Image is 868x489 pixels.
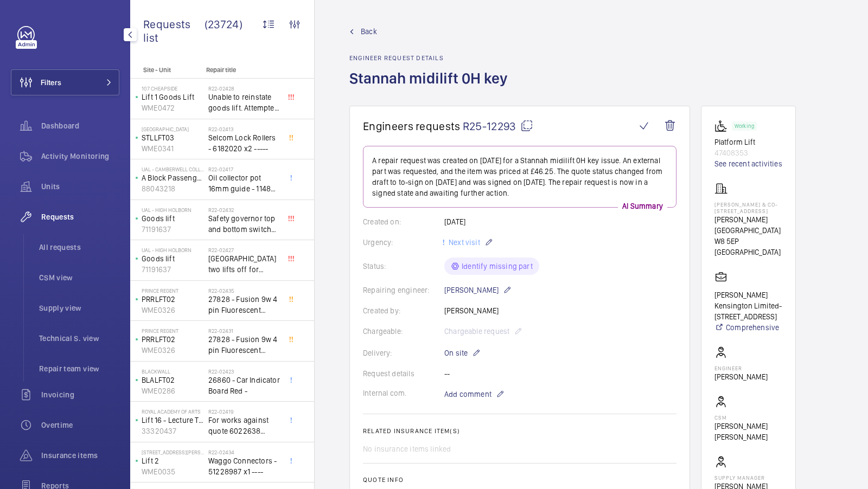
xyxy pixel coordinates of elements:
[142,287,204,294] p: Prince Regent
[444,346,481,359] p: On site
[142,85,204,92] p: 107 Cheapside
[363,476,676,484] h2: Quote info
[714,137,782,147] p: Platform Lift
[714,158,782,169] a: See recent activities
[444,389,492,400] span: Add comment
[142,449,204,455] p: [STREET_ADDRESS][PERSON_NAME]
[142,213,204,224] p: Goods lift
[143,17,205,44] span: Requests list
[142,143,204,154] p: WME0341
[39,272,119,283] span: CSM view
[208,415,280,436] span: For works against quote 6022638 @£2197.00
[208,85,280,92] h2: R22-02428
[208,375,280,396] span: 26860 - Car Indicator Board Red -
[444,284,512,297] p: [PERSON_NAME]
[618,201,667,211] p: AI Summary
[142,247,204,253] p: UAL - High Holborn
[208,334,280,356] span: 27828 - Fusion 9w 4 pin Fluorescent Lamp / Bulb - Used on Prince regent lift No2 car top test con...
[372,155,667,198] p: A repair request was created on [DATE] for a Stannah midilift 0H key issue. An external part was ...
[142,166,204,172] p: UAL - Camberwell College of Arts
[41,181,119,192] span: Units
[714,289,782,322] p: [PERSON_NAME] Kensington Limited- [STREET_ADDRESS]
[714,371,768,382] p: [PERSON_NAME]
[208,327,280,334] h2: R22-02431
[142,415,204,426] p: Lift 16 - Lecture Theater Disabled Lift ([PERSON_NAME]) ([GEOGRAPHIC_DATA] )
[142,264,204,275] p: 71191637
[735,124,754,128] p: Working
[41,420,119,430] span: Overtime
[142,294,204,305] p: PRRLFT02
[714,322,782,333] a: Comprehensive
[208,287,280,294] h2: R22-02435
[208,247,280,253] h2: R22-02427
[142,408,204,415] p: royal academy of arts
[142,126,204,132] p: [GEOGRAPHIC_DATA]
[208,253,280,275] span: [GEOGRAPHIC_DATA] two lifts off for safety governor rope switches at top and bottom. Immediate de...
[39,242,119,253] span: All requests
[714,474,782,481] p: Supply manager
[142,375,204,385] p: BLALFT02
[142,132,204,143] p: STLLFT03
[41,211,119,222] span: Requests
[363,119,461,133] span: Engineers requests
[714,119,732,132] img: platform_lift.svg
[208,126,280,132] h2: R22-02413
[142,455,204,466] p: Lift 2
[142,102,204,113] p: WME0472
[208,132,280,154] span: Selcom Lock Rollers - 6182020 x2 -----
[142,305,204,316] p: WME0326
[714,147,782,158] p: 47408353
[208,455,280,477] span: Waggo Connectors - 51228987 x1 ----
[714,365,768,371] p: Engineer
[208,294,280,316] span: 27828 - Fusion 9w 4 pin Fluorescent Lamp / Bulb - Used on Prince regent lift No2 car top test con...
[39,333,119,344] span: Technical S. view
[363,427,676,435] h2: Related insurance item(s)
[206,66,278,74] p: Repair title
[446,238,480,247] span: Next visit
[349,54,514,62] h2: Engineer request details
[142,385,204,396] p: WME0286
[142,183,204,194] p: 88043218
[361,26,377,37] span: Back
[349,68,514,106] h1: Stannah midilift 0H key
[142,224,204,235] p: 71191637
[208,207,280,213] h2: R22-02432
[41,120,119,131] span: Dashboard
[142,466,204,477] p: WME0035
[714,236,782,258] p: W8 5EP [GEOGRAPHIC_DATA]
[142,345,204,356] p: WME0326
[142,327,204,334] p: Prince Regent
[208,449,280,455] h2: R22-02434
[130,66,202,74] p: Site - Unit
[41,77,61,88] span: Filters
[463,119,533,133] span: R25-12293
[142,334,204,345] p: PRRLFT02
[142,426,204,436] p: 33320437
[714,214,782,236] p: [PERSON_NAME] [GEOGRAPHIC_DATA]
[11,69,119,95] button: Filters
[208,408,280,415] h2: R22-02419
[142,172,204,183] p: A Block Passenger Lift 2 (B) L/H
[41,151,119,162] span: Activity Monitoring
[208,166,280,172] h2: R22-02417
[39,363,119,374] span: Repair team view
[142,207,204,213] p: UAL - High Holborn
[142,253,204,264] p: Goods lift
[714,414,782,421] p: CSM
[39,303,119,313] span: Supply view
[142,92,204,102] p: Lift 1 Goods Lift
[41,450,119,461] span: Insurance items
[714,421,782,442] p: [PERSON_NAME] [PERSON_NAME]
[208,172,280,194] span: Oil collector pot 16mm guide - 11482 x2
[41,389,119,400] span: Invoicing
[142,368,204,375] p: Blackwall
[208,213,280,235] span: Safety governor top and bottom switches not working from an immediate defect. Lift passenger lift...
[208,92,280,113] span: Unable to reinstate goods lift. Attempted to swap control boards with PL2, no difference. Technic...
[208,368,280,375] h2: R22-02423
[714,201,782,214] p: [PERSON_NAME] & Co- [STREET_ADDRESS]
